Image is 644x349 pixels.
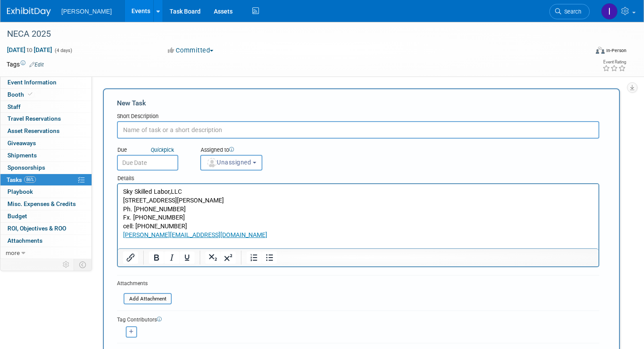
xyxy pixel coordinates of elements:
span: to [25,46,34,53]
div: Tag Contributors [117,314,599,324]
a: Giveaways [0,137,92,149]
button: Subscript [205,251,220,264]
td: Personalize Event Tab Strip [59,259,74,270]
span: Playbook [7,188,33,195]
span: [PERSON_NAME] [61,8,112,15]
a: Playbook [0,186,92,198]
a: Sponsorships [0,162,92,174]
a: Edit [29,62,44,68]
i: Quick [151,147,164,153]
input: Due Date [117,155,178,171]
div: NECA 2025 [4,26,574,42]
span: Attachments [7,237,42,244]
span: Sponsorships [7,164,45,171]
a: Travel Reservations [0,113,92,125]
button: Superscript [221,251,236,264]
div: Attachments [117,280,172,287]
span: Unassigned [206,159,251,166]
button: Numbered list [247,251,262,264]
div: In-Person [606,47,626,54]
a: Staff [0,101,92,113]
td: Toggle Event Tabs [74,259,92,270]
button: Bold [149,251,164,264]
td: Tags [7,60,44,69]
span: Staff [7,103,21,110]
span: Event Information [7,79,57,86]
span: Giveaways [7,140,36,147]
div: Due [117,146,187,155]
a: Shipments [0,150,92,161]
span: Asset Reservations [7,127,60,134]
div: Details [117,171,599,183]
span: [DATE] [DATE] [7,46,53,54]
a: Booth [0,89,92,101]
div: Assigned to [200,146,311,155]
a: ROI, Objectives & ROO [0,223,92,234]
button: Committed [165,46,217,55]
a: Attachments [0,235,92,247]
i: Booth reservation complete [28,92,32,97]
span: Shipments [7,152,37,159]
input: Name of task or a short description [117,121,599,139]
span: Tasks [7,176,36,183]
span: (4 days) [54,48,72,53]
button: Italic [164,251,179,264]
span: Booth [7,91,34,98]
iframe: Rich Text Area [118,184,598,248]
span: Budget [7,213,27,220]
div: Short Description [117,112,599,121]
span: Misc. Expenses & Credits [7,200,76,207]
a: Event Information [0,77,92,88]
span: more [6,249,20,256]
a: Misc. Expenses & Credits [0,198,92,210]
div: New Task [117,98,599,108]
div: Event Rating [602,60,626,64]
a: Tasks86% [0,174,92,186]
span: Travel Reservations [7,115,61,122]
img: Isabella DeJulia [601,3,618,20]
span: 86% [24,176,36,183]
div: Event Format [534,45,626,59]
button: Insert/edit link [123,251,138,264]
img: Format-Inperson.png [596,47,605,54]
button: Unassigned [200,155,262,171]
button: Bullet list [262,251,277,264]
a: Budget [0,210,92,222]
a: Quickpick [149,146,176,154]
a: more [0,247,92,259]
a: Asset Reservations [0,125,92,137]
span: ROI, Objectives & ROO [7,225,66,232]
a: Search [549,4,590,19]
img: ExhibitDay [7,7,51,16]
button: Underline [180,251,195,264]
span: Search [561,8,581,15]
